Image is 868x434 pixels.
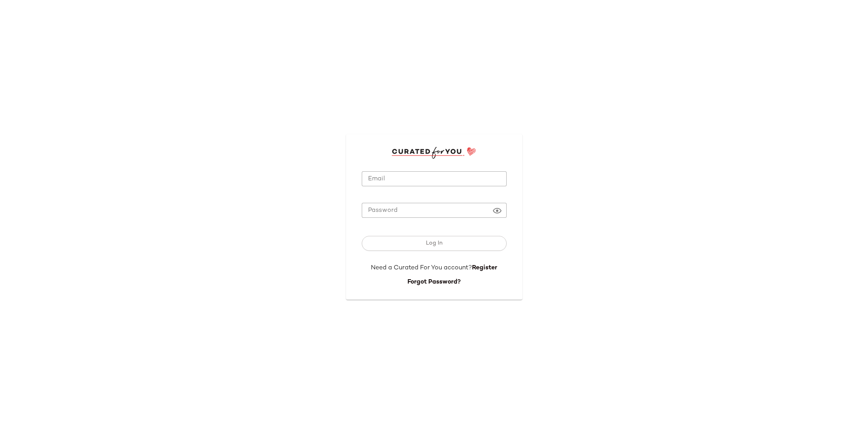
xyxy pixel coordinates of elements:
[392,147,476,159] img: cfy_login_logo.DGdB1djN.svg
[472,265,497,271] a: Register
[407,279,461,286] a: Forgot Password?
[371,265,472,271] span: Need a Curated For You account?
[362,236,507,251] button: Log In
[426,240,442,247] span: Log In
